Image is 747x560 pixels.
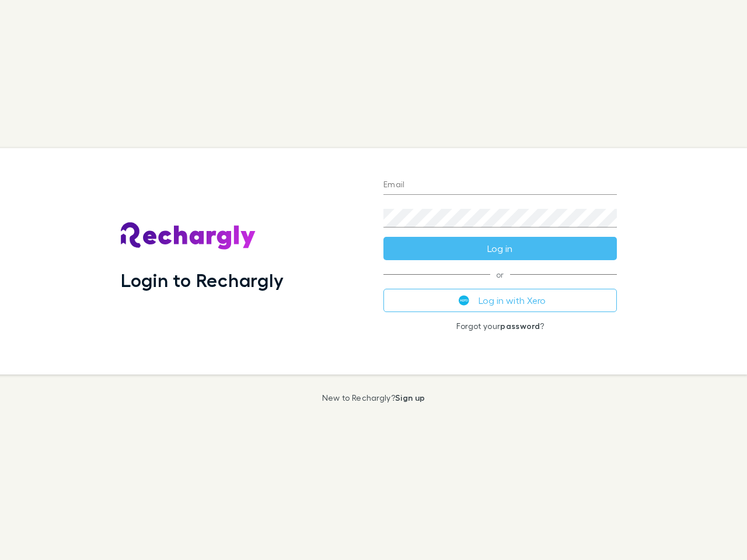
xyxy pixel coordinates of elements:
span: or [383,274,617,275]
h1: Login to Rechargly [121,269,284,291]
p: New to Rechargly? [322,393,425,402]
p: Forgot your ? [383,321,617,331]
a: password [500,321,540,331]
a: Sign up [395,393,425,402]
button: Log in with Xero [383,289,617,312]
button: Log in [383,237,617,260]
img: Xero's logo [459,295,469,306]
img: Rechargly's Logo [121,222,256,250]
